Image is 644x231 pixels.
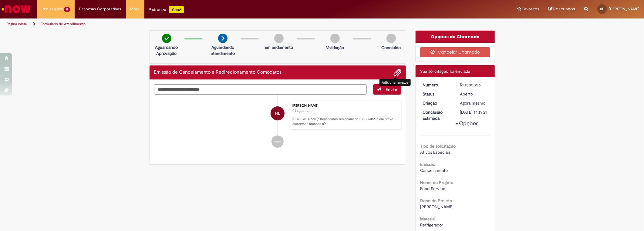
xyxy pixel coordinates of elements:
[271,106,285,120] div: HUMBERTO SOUZA LIMA
[64,7,70,12] span: 17
[460,91,488,97] div: Aberto
[386,34,396,43] img: img-circle-grey.png
[418,91,455,97] dt: Status
[379,79,411,86] div: Adicionar anexos
[420,216,435,222] b: Material
[460,100,488,106] div: 01/10/2025 11:19:16
[393,69,401,76] button: Adicionar anexos
[420,180,453,185] b: Nome do Projeto
[149,6,184,13] div: Padroniza
[154,70,282,75] h2: Emissão de Cancelamento e Redirecionamento Comodatos Histórico de tíquete
[416,31,495,43] div: Opções do Chamado
[420,198,452,203] b: Dono do Projeto
[41,22,86,26] a: Formulário de Atendimento
[218,34,228,43] img: arrow-next.png
[418,100,455,106] dt: Criação
[5,18,425,30] ul: Trilhas de página
[420,143,456,149] b: Tipo de solicitação
[373,84,401,95] button: Enviar
[154,95,402,154] ul: Histórico de tíquete
[265,44,293,50] p: Em andamento
[460,100,486,106] span: Agora mesmo
[292,104,398,108] div: [PERSON_NAME]
[154,101,402,130] li: HUMBERTO SOUZA LIMA
[420,149,450,155] span: Ativos Especiais
[274,34,284,43] img: img-circle-grey.png
[418,109,455,121] dt: Conclusão Estimada
[420,47,490,57] button: Cancelar Chamado
[418,82,455,88] dt: Número
[420,186,445,191] span: Food Service
[130,6,140,12] span: More
[460,82,488,88] div: R13585356
[460,100,486,106] time: 01/10/2025 11:19:16
[460,109,488,115] div: [DATE] 14:19:21
[381,45,401,51] p: Concluído
[420,69,470,74] span: Sua solicitação foi enviada
[326,45,344,51] p: Validação
[553,6,575,12] span: Rascunhos
[292,117,398,126] p: [PERSON_NAME]! Recebemos seu chamado R13585356 e em breve estaremos atuando.
[154,84,367,95] textarea: Digite sua mensagem aqui...
[7,22,28,26] a: Página inicial
[420,168,448,173] span: Cancelamento
[420,204,453,209] span: [PERSON_NAME]
[609,6,639,12] span: [PERSON_NAME]
[600,7,604,11] span: HL
[42,6,63,12] span: Requisições
[386,87,397,92] span: Enviar
[152,44,181,56] p: Aguardando Aprovação
[162,34,171,43] img: check-circle-green.png
[420,162,435,167] b: Emissão
[522,6,539,12] span: Favoritos
[330,34,340,43] img: img-circle-grey.png
[169,6,184,13] p: +GenAi
[420,222,443,228] span: Refrigerador
[297,109,313,113] span: Agora mesmo
[548,6,575,12] a: Rascunhos
[1,3,32,15] img: ServiceNow
[297,109,313,113] time: 01/10/2025 11:19:16
[208,44,238,56] p: Aguardando atendimento
[79,6,121,12] span: Despesas Corporativas
[275,106,280,121] span: HL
